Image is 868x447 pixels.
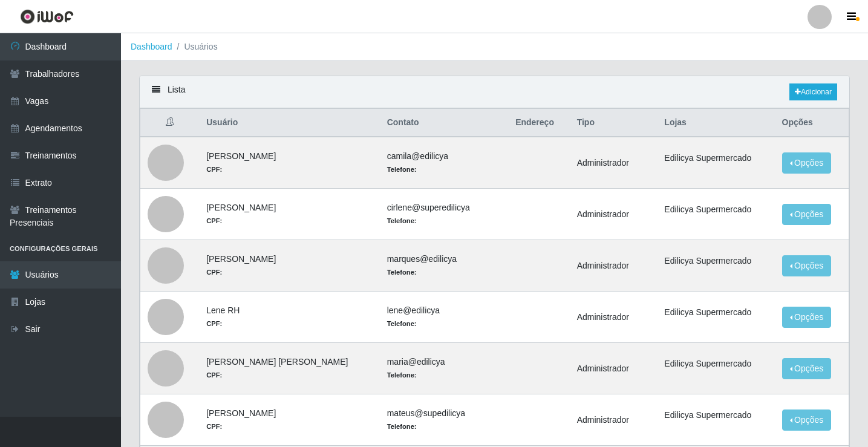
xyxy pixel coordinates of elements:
[664,306,767,319] li: Edilicya Supermercado
[570,292,658,343] td: Administrador
[570,189,658,240] td: Administrador
[199,394,380,446] td: [PERSON_NAME]
[775,109,849,137] th: Opções
[782,358,832,379] button: Opções
[664,152,767,165] li: Edilicya Supermercado
[380,189,508,240] td: cirlene@superedilicya
[199,292,380,343] td: Lene RH
[782,409,832,431] button: Opções
[387,217,417,224] strong: Telefone:
[380,292,508,343] td: lene@edilicya
[380,137,508,189] td: camila@edilicya
[782,307,832,328] button: Opções
[657,109,774,137] th: Lojas
[570,137,658,189] td: Administrador
[387,166,417,173] strong: Telefone:
[199,109,380,137] th: Usuário
[664,409,767,422] li: Edilicya Supermercado
[172,41,218,53] li: Usuários
[387,423,417,430] strong: Telefone:
[570,240,658,292] td: Administrador
[782,152,832,174] button: Opções
[508,109,570,137] th: Endereço
[199,137,380,189] td: [PERSON_NAME]
[380,109,508,137] th: Contato
[206,269,222,276] strong: CPF:
[380,240,508,292] td: marques@edilicya
[664,255,767,267] li: Edilicya Supermercado
[206,423,222,430] strong: CPF:
[387,320,417,327] strong: Telefone:
[140,76,849,108] div: Lista
[199,240,380,292] td: [PERSON_NAME]
[789,83,837,100] a: Adicionar
[20,9,74,24] img: CoreUI Logo
[570,109,658,137] th: Tipo
[199,343,380,394] td: [PERSON_NAME] [PERSON_NAME]
[782,255,832,276] button: Opções
[131,42,172,51] a: Dashboard
[387,269,417,276] strong: Telefone:
[380,394,508,446] td: mateus@supedilicya
[199,189,380,240] td: [PERSON_NAME]
[570,343,658,394] td: Administrador
[206,217,222,224] strong: CPF:
[782,204,832,225] button: Opções
[570,394,658,446] td: Administrador
[664,357,767,370] li: Edilicya Supermercado
[380,343,508,394] td: maria@edilicya
[387,371,417,379] strong: Telefone:
[121,33,868,61] nav: breadcrumb
[206,371,222,379] strong: CPF:
[206,166,222,173] strong: CPF:
[206,320,222,327] strong: CPF:
[664,203,767,216] li: Edilicya Supermercado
